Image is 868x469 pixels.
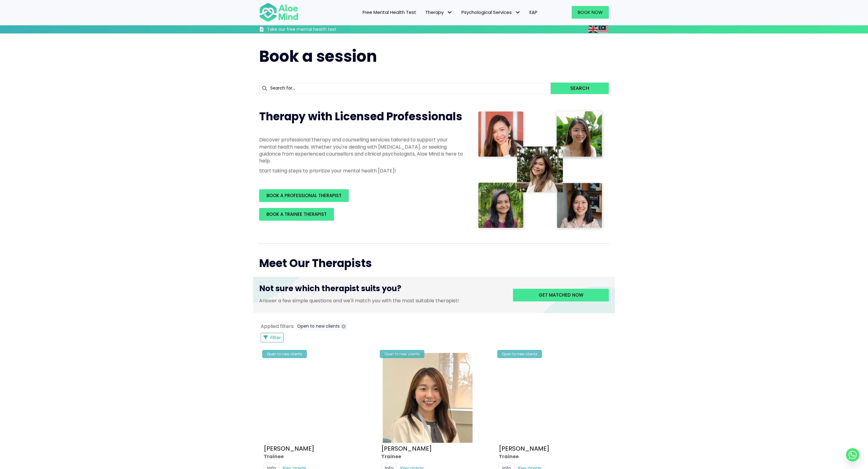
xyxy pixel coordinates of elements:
span: Psychological Services: submenu [513,8,522,17]
div: Open to new clients [262,350,307,358]
a: [PERSON_NAME] [264,444,314,453]
a: Malay [599,26,609,33]
span: Therapy [425,9,452,15]
a: EAP [525,6,542,19]
a: Take our free mental health test [259,27,369,33]
span: Therapy: submenu [445,8,454,17]
img: en [588,26,598,33]
span: Applied filters: [261,323,294,330]
a: Free Mental Health Test [358,6,421,19]
span: Meet Our Therapists [259,256,372,271]
a: BOOK A PROFESSIONAL THERAPIST [259,189,349,202]
span: Filter [270,334,281,341]
p: Start taking steps to prioritize your mental health [DATE]! [259,167,464,174]
span: Book a session [259,45,377,67]
p: Discover professional therapy and counselling services tailored to support your mental health nee... [259,136,464,164]
a: Whatsapp [846,448,859,461]
a: BOOK A TRAINEE THERAPIST [259,208,334,221]
a: [PERSON_NAME] [499,444,549,453]
div: Trainee [264,453,369,460]
span: BOOK A PROFESSIONAL THERAPIST [266,192,341,199]
a: TherapyTherapy: submenu [421,6,457,19]
div: Open to new clients [380,350,424,358]
img: ms [599,26,608,33]
img: Aloe mind Logo [259,2,298,22]
nav: Menu [306,6,542,19]
span: Therapy with Licensed Professionals [259,109,462,124]
button: Search [551,83,609,94]
img: Therapist collage [476,109,605,231]
div: Trainee [381,453,487,460]
a: Get matched now [513,289,609,301]
span: Psychological Services [461,9,520,15]
a: English [588,26,599,33]
button: Filter Listings [261,333,284,342]
img: IMG_3049 – Joanne Lee [500,353,590,443]
div: Trainee [499,453,604,460]
span: Book Now [578,9,603,15]
a: [PERSON_NAME] [381,444,432,453]
p: Answer a few simple questions and we'll match you with the most suitable therapist! [259,297,504,304]
img: IMG_1660 – Tracy Kwah [383,353,473,443]
span: BOOK A TRAINEE THERAPIST [266,211,327,217]
span: Get matched now [539,292,583,298]
a: Psychological ServicesPsychological Services: submenu [457,6,525,19]
span: EAP [530,9,537,15]
img: Aloe Mind Profile Pic – Christie Yong Kar Xin [265,353,355,443]
h3: Take our free mental health test [267,27,369,33]
span: Free Mental Health Test [363,9,416,15]
h3: Not sure which therapist suits you? [259,283,504,297]
a: Book Now [572,6,609,19]
input: Search for... [259,83,551,94]
button: Open to new clients [295,322,348,331]
div: Open to new clients [497,350,542,358]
